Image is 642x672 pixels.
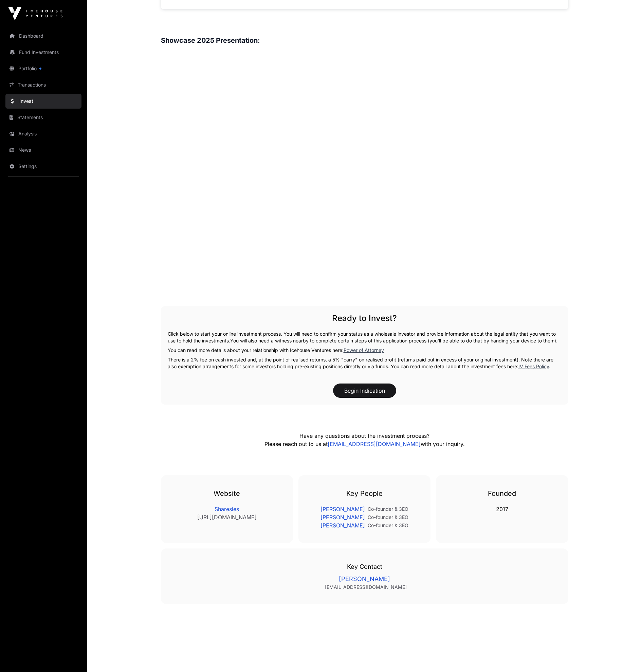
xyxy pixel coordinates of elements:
[320,521,365,529] a: [PERSON_NAME]
[175,505,279,513] a: Sharesies
[8,7,62,20] img: Icehouse Ventures Logo
[5,143,81,157] a: News
[5,94,81,109] a: Invest
[168,313,562,324] h2: Ready to Invest?
[368,522,408,529] p: Co-founder & 3EO
[230,338,557,343] span: You will also need a witness nearby to complete certain steps of this application process (you'll...
[450,505,554,513] p: 2017
[168,356,562,370] p: There is a 2% fee on cash invested and, at the point of realised returns, a 5% "carry" on realise...
[328,441,421,447] a: [EMAIL_ADDRESS][DOMAIN_NAME]
[5,29,81,43] a: Dashboard
[5,110,81,125] a: Statements
[518,363,549,369] a: IV Fees Policy
[5,159,81,174] a: Settings
[168,347,562,354] p: You can read more details about your relationship with Icehouse Ventures here:
[175,489,279,498] h3: Website
[344,347,384,353] a: Power of Attorney
[5,61,81,76] a: Portfolio
[175,574,555,584] a: [PERSON_NAME]
[333,384,396,398] button: Begin Indication
[168,331,562,344] p: Click below to start your online investment process. You will need to confirm your status as a wh...
[161,50,568,279] iframe: Sharesies - Icehouse Ventures 2025
[5,126,81,141] a: Analysis
[175,513,279,521] a: [URL][DOMAIN_NAME]
[320,513,365,521] a: [PERSON_NAME]
[312,489,417,498] h3: Key People
[368,514,408,521] p: Co-founder & 3EO
[368,506,408,512] p: Co-founder & 3EO
[161,35,568,46] h3: Showcase 2025 Presentation:
[5,77,81,92] a: Transactions
[608,639,642,672] iframe: Chat Widget
[5,45,81,60] a: Fund Investments
[212,432,517,448] p: Have any questions about the investment process? Please reach out to us at with your inquiry.
[320,505,365,513] a: [PERSON_NAME]
[450,489,554,498] h3: Founded
[175,562,555,572] p: Key Contact
[177,584,555,591] a: [EMAIL_ADDRESS][DOMAIN_NAME]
